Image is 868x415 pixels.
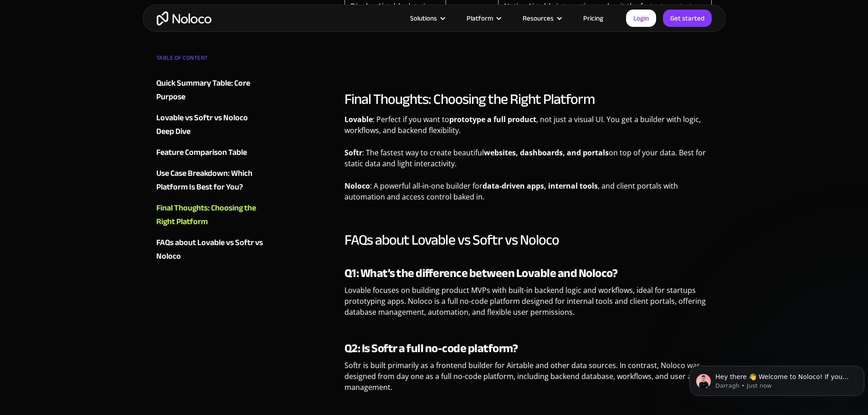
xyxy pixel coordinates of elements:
a: Feature Comparison Table [156,146,267,159]
p: Lovable focuses on building product MVPs with built-in backend logic and workflows, ideal for sta... [344,285,712,324]
strong: websites, dashboards, and portals [484,148,609,158]
a: home [157,11,211,26]
strong: Q2: Is Softr a full no-code platform? [344,337,518,359]
p: ‍ [344,51,712,68]
a: Pricing [572,12,615,24]
strong: prototype a full product [449,114,536,124]
strong: Q1: What’s the difference between Lovable and Noloco? [344,262,618,284]
a: Login [626,10,656,27]
div: Solutions [410,12,437,24]
strong: Lovable [344,114,373,124]
p: : Perfect if you want to , not just a visual UI. You get a builder with logic, workflows, and bac... [344,114,712,143]
a: Get started [663,10,712,27]
strong: Softr [344,148,362,158]
a: Use Case Breakdown: Which Platform Is Best for You? [156,167,267,194]
div: TABLE OF CONTENT [156,51,267,69]
strong: Noloco [344,181,370,191]
a: FAQs about Lovable vs Softr vs Noloco [156,236,267,263]
p: : The fastest way to create beautiful on top of your data. Best for static data and light interac... [344,147,712,176]
a: Quick Summary Table: Core Purpose [156,77,267,104]
div: Resources [523,12,554,24]
iframe: Intercom notifications message [686,347,868,410]
a: Final Thoughts: Choosing the Right Platform [156,201,267,229]
strong: data-driven apps, internal tools [483,181,598,191]
div: Resources [511,12,572,24]
p: : A powerful all-in-one builder for , and client portals with automation and access control baked... [344,180,712,209]
div: Platform [467,12,493,24]
div: Solutions [399,12,455,24]
div: Platform [455,12,511,24]
h2: Final Thoughts: Choosing the Right Platform [344,90,712,108]
h2: FAQs about Lovable vs Softr vs Noloco [344,231,712,249]
a: Lovable vs Softr vs Noloco Deep Dive [156,111,267,138]
p: Softr is built primarily as a frontend builder for Airtable and other data sources. In contrast, ... [344,360,712,400]
div: Feature Comparison Table [156,146,247,159]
